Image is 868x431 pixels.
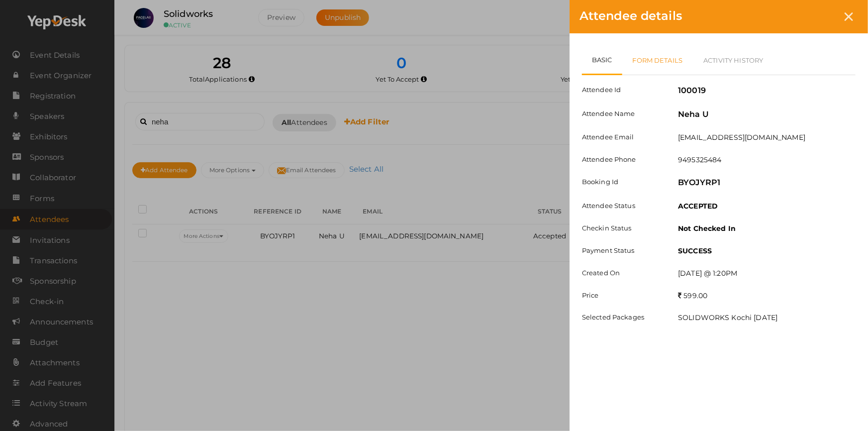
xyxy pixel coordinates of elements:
[575,223,671,233] label: Checkin Status
[575,291,671,300] label: Price
[678,202,718,211] b: ACCEPTED
[678,177,720,189] label: BYOJYRP1
[678,85,706,97] label: 100019
[693,46,773,75] a: Activity History
[575,201,671,211] label: Attendee Status
[575,246,671,255] label: Payment Status
[575,132,671,142] label: Attendee Email
[678,109,709,120] label: Neha U
[622,46,693,75] a: Form Details
[575,313,671,322] label: Selected Packages
[671,291,863,301] div: 599.00
[582,46,622,75] a: Basic
[678,132,805,142] label: [EMAIL_ADDRESS][DOMAIN_NAME]
[575,155,671,164] label: Attendee Phone
[678,268,737,278] label: [DATE] @ 1:20PM
[575,85,671,95] label: Attendee Id
[579,8,682,23] span: Attendee details
[678,155,721,165] label: 9495325484
[678,224,736,233] b: Not Checked In
[575,268,671,278] label: Created On
[678,246,712,255] b: SUCCESS
[575,177,671,187] label: Booking Id
[575,109,671,118] label: Attendee Name
[678,313,856,327] li: SOLIDWORKS Kochi [DATE]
